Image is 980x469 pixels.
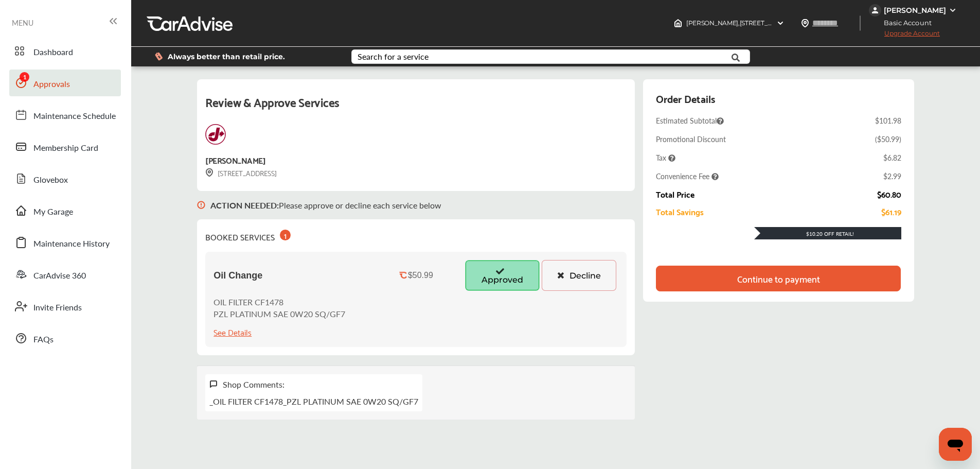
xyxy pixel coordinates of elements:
[210,199,441,211] p: Please approve or decline each service below
[205,153,265,167] div: [PERSON_NAME]
[656,189,694,199] div: Total Price
[197,191,205,219] img: svg+xml;base64,PHN2ZyB3aWR0aD0iMTYiIGhlaWdodD0iMTciIHZpZXdCb3g9IjAgMCAxNiAxNyIgZmlsbD0ibm9uZSIgeG...
[408,271,433,280] div: $50.99
[776,19,785,27] img: header-down-arrow.9dd2ce7d.svg
[9,325,121,352] a: FAQs
[168,53,285,60] span: Always better than retail price.
[9,197,121,224] a: My Garage
[737,273,820,284] div: Continue to payment
[656,207,704,216] div: Total Savings
[801,19,809,27] img: location_vector.a44bc228.svg
[33,78,70,91] span: Approvals
[205,167,277,179] div: [STREET_ADDRESS]
[870,18,939,28] span: Basic Account
[9,261,121,288] a: CarAdvise 360
[877,189,901,199] div: $60.80
[12,19,33,27] span: MENU
[33,237,110,251] span: Maintenance History
[881,207,901,216] div: $61.19
[656,115,724,126] span: Estimated Subtotal
[656,90,715,107] div: Order Details
[686,19,857,27] span: [PERSON_NAME] , [STREET_ADDRESS] Redlands , CA 92373
[33,46,73,59] span: Dashboard
[33,301,82,315] span: Invite Friends
[280,230,291,240] div: 1
[205,92,627,124] div: Review & Approve Services
[9,38,121,64] a: Dashboard
[205,168,213,177] img: svg+xml;base64,PHN2ZyB3aWR0aD0iMTYiIGhlaWdodD0iMTciIHZpZXdCb3g9IjAgMCAxNiAxNyIgZmlsbD0ibm9uZSIgeG...
[883,152,901,163] div: $6.82
[33,205,73,219] span: My Garage
[883,171,901,181] div: $2.99
[875,115,901,126] div: $101.98
[9,70,121,96] a: Approvals
[656,152,675,163] span: Tax
[213,296,345,308] p: OIL FILTER CF1478
[213,308,345,320] p: PZL PLATINUM SAE 0W20 SQ/GF7
[33,173,68,187] span: Glovebox
[754,230,901,237] div: $10.20 Off Retail!
[9,133,121,160] a: Membership Card
[674,19,682,27] img: header-home-logo.8d720a4f.svg
[213,270,262,281] span: Oil Change
[465,260,540,291] button: Approved
[860,15,861,31] img: header-divider.bc55588e.svg
[9,165,121,192] a: Glovebox
[656,134,726,144] div: Promotional Discount
[656,171,719,181] span: Convenience Fee
[884,6,946,15] div: [PERSON_NAME]
[9,229,121,256] a: Maintenance History
[542,260,616,291] button: Decline
[205,124,226,145] img: logo-jiffylube.png
[33,110,116,123] span: Maintenance Schedule
[155,52,163,61] img: dollor_label_vector.a70140d1.svg
[205,228,291,244] div: BOOKED SERVICES
[33,142,98,155] span: Membership Card
[213,325,252,339] div: See Details
[869,29,940,42] span: Upgrade Account
[9,293,121,320] a: Invite Friends
[209,395,418,407] p: _OIL FILTER CF1478_PZL PLATINUM SAE 0W20 SQ/GF7
[209,380,218,389] img: svg+xml;base64,PHN2ZyB3aWR0aD0iMTYiIGhlaWdodD0iMTciIHZpZXdCb3g9IjAgMCAxNiAxNyIgZmlsbD0ibm9uZSIgeG...
[875,134,901,144] div: ( $50.99 )
[33,269,86,283] span: CarAdvise 360
[9,101,121,128] a: Maintenance Schedule
[358,53,429,61] div: Search for a service
[223,378,284,390] div: Shop Comments:
[869,4,881,16] img: jVpblrzwTbfkPYzPPzSLxeg0AAAAASUVORK5CYII=
[210,199,279,211] b: ACTION NEEDED :
[949,6,957,14] img: WGsFRI8htEPBVLJbROoPRyZpYNWhNONpIPPETTm6eUC0GeLEiAAAAAElFTkSuQmCC
[33,333,54,346] span: FAQs
[939,428,972,461] iframe: Button to launch messaging window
